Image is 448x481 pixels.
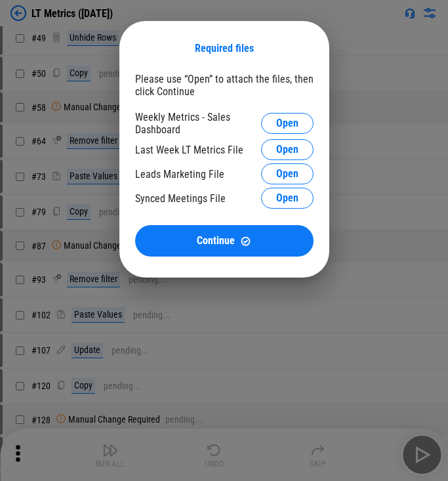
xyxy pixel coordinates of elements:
div: Last Week LT Metrics File [135,144,243,156]
button: Open [261,163,314,184]
button: ContinueContinue [135,225,314,257]
div: Synced Meetings File [135,192,226,205]
span: Continue [197,236,235,246]
span: Open [276,169,298,179]
div: Weekly Metrics - Sales Dashboard [135,111,261,136]
div: Please use “Open” to attach the files, then click Continue [135,73,314,98]
button: Open [261,113,314,134]
img: Continue [240,236,251,247]
span: Open [276,144,298,155]
div: Required files [135,42,314,54]
button: Open [261,139,314,160]
span: Open [276,118,298,129]
button: Open [261,188,314,209]
span: Open [276,193,298,203]
div: Leads Marketing File [135,168,224,180]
